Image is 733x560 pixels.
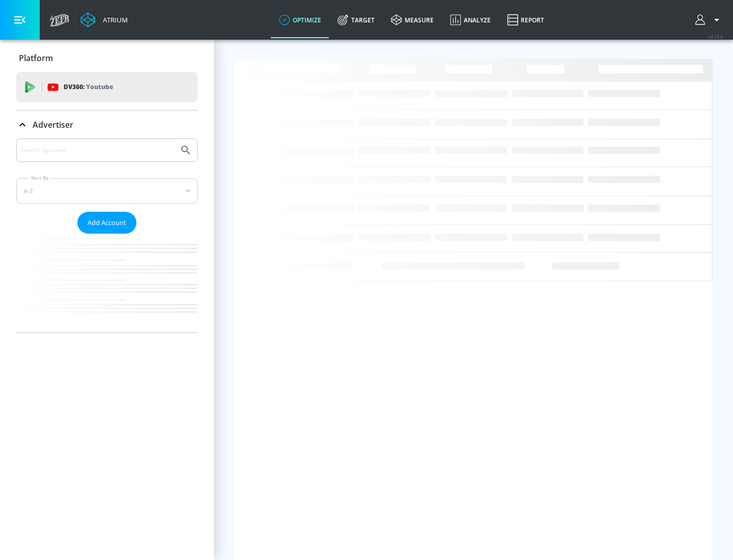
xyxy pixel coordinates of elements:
a: Report [499,2,552,38]
button: Add Account [77,212,136,234]
a: Target [329,2,383,38]
div: DV360: Youtube [16,72,198,102]
span: v 4.25.4 [709,34,723,39]
p: Platform [19,52,53,64]
a: Analyze [442,2,499,38]
p: DV360: [64,81,113,93]
p: Advertiser [33,119,73,130]
label: Sort By [29,175,51,181]
div: Platform [16,44,198,72]
div: Advertiser [16,110,198,139]
a: Atrium [80,12,128,27]
div: Atrium [99,15,128,24]
p: Youtube [86,81,113,92]
a: optimize [271,2,329,38]
span: Add Account [88,217,126,229]
input: Search by name [20,144,175,157]
div: A-Z [16,178,198,204]
a: measure [383,2,442,38]
div: Advertiser [16,138,198,332]
nav: list of Advertiser [16,234,198,332]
